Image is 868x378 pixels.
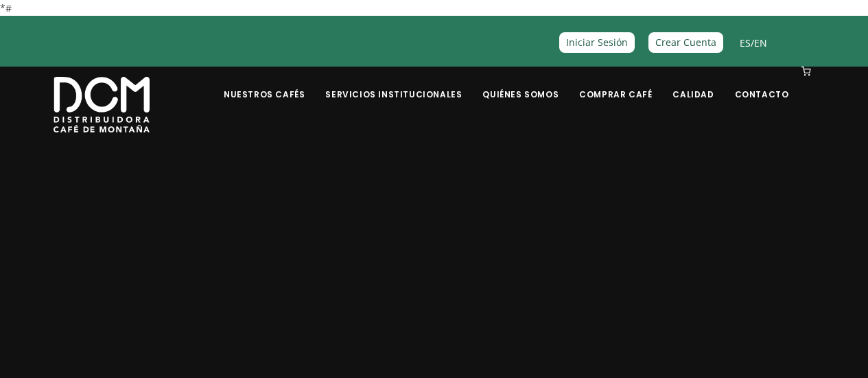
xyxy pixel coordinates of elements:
a: Crear Cuenta [648,32,723,52]
a: Iniciar Sesión [559,32,635,52]
a: Quiénes Somos [474,68,567,100]
a: Comprar Café [571,68,660,100]
a: Servicios Institucionales [317,68,470,100]
a: Calidad [664,68,722,100]
a: Contacto [727,68,797,100]
a: EN [754,36,767,49]
a: Nuestros Cafés [215,68,313,100]
a: ES [740,36,751,49]
span: / [740,35,767,51]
